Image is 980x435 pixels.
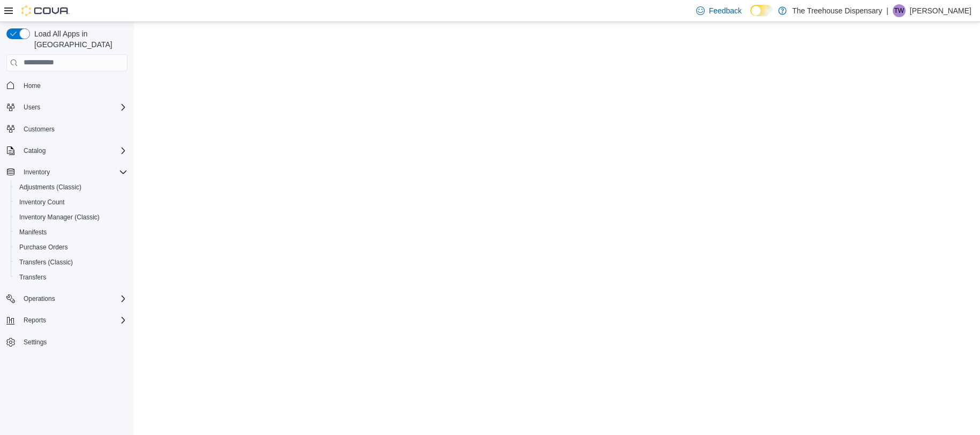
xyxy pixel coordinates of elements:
img: Cova [21,5,70,16]
span: Home [19,79,127,92]
span: Dark Mode [750,16,751,17]
span: Settings [19,335,127,349]
span: Purchase Orders [19,243,68,252]
button: Manifests [11,225,132,240]
button: Transfers [11,270,132,285]
span: Users [24,103,40,112]
span: Customers [19,122,127,136]
span: Operations [24,294,55,303]
button: Adjustments (Classic) [11,180,132,195]
button: Operations [2,291,132,306]
span: Inventory Manager (Classic) [19,213,100,222]
a: Adjustments (Classic) [15,181,86,194]
button: Catalog [19,144,50,157]
span: Adjustments (Classic) [19,183,81,191]
span: Home [24,82,41,90]
span: Transfers [15,271,127,284]
span: Feedback [709,5,742,16]
span: Customers [24,125,55,134]
button: Inventory [2,165,132,180]
span: TW [894,4,904,17]
a: Purchase Orders [15,241,72,254]
span: Adjustments (Classic) [15,181,127,194]
button: Transfers (Classic) [11,255,132,270]
span: Inventory Count [15,196,127,209]
span: Inventory [24,168,50,176]
span: Manifests [19,228,47,237]
button: Settings [2,334,132,350]
button: Catalog [2,143,132,158]
span: Load All Apps in [GEOGRAPHIC_DATA] [30,28,127,50]
button: Purchase Orders [11,240,132,255]
span: Operations [19,292,127,305]
span: Transfers [19,273,46,282]
button: Inventory Count [11,195,132,210]
span: Transfers (Classic) [15,256,127,269]
a: Home [19,79,45,92]
button: Home [2,78,132,93]
button: Users [2,100,132,115]
p: The Treehouse Dispensary [792,4,882,17]
button: Users [19,101,44,114]
a: Customers [19,123,59,136]
span: Transfers (Classic) [19,258,73,267]
nav: Complex example [6,73,127,378]
a: Inventory Manager (Classic) [15,211,104,224]
button: Operations [19,292,59,305]
input: Dark Mode [750,5,773,16]
span: Users [19,101,127,114]
a: Inventory Count [15,196,69,209]
span: Inventory Manager (Classic) [15,211,127,224]
span: Purchase Orders [15,241,127,254]
a: Transfers [15,271,50,284]
span: Manifests [15,226,127,239]
span: Reports [24,316,46,325]
button: Inventory Manager (Classic) [11,210,132,225]
button: Reports [2,313,132,328]
span: Inventory Count [19,198,65,207]
button: Inventory [19,166,54,179]
a: Settings [19,336,51,349]
a: Transfers (Classic) [15,256,77,269]
span: Inventory [19,166,127,179]
button: Customers [2,121,132,137]
div: Tina Wilkins [893,4,906,17]
button: Reports [19,314,50,327]
span: Catalog [19,144,127,157]
p: | [886,4,888,17]
span: Settings [24,338,47,346]
a: Manifests [15,226,51,239]
p: [PERSON_NAME] [910,4,971,17]
span: Catalog [24,146,46,155]
span: Reports [19,314,127,327]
